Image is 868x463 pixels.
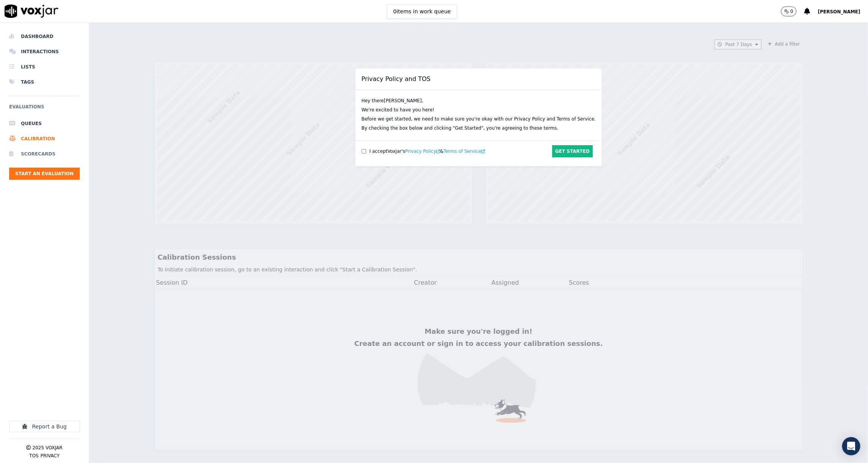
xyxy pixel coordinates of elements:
[818,9,860,14] span: [PERSON_NAME]
[369,148,485,154] div: I accept Voxjar 's &
[781,6,805,16] button: 0
[361,114,596,124] p: Before we get started, we need to make sure you're okay with our Privacy Policy and Terms of Serv...
[842,437,860,455] div: Open Intercom Messenger
[9,59,80,75] a: Lists
[405,148,440,154] button: Privacy Policy
[361,124,558,133] p: By checking the box below and clicking "Get Started", you're agreeing to these terms.
[552,145,593,157] button: Get Started
[41,453,60,459] button: Privacy
[5,5,59,18] img: voxjar logo
[9,75,80,90] a: Tags
[9,146,80,162] a: Scorecards
[387,4,458,19] button: 0items in work queue
[9,116,80,131] a: Queues
[790,8,794,14] p: 0
[355,68,602,90] h2: Privacy Policy and TOS
[361,96,423,105] p: Hey there [PERSON_NAME] ,
[9,44,80,59] a: Interactions
[818,7,868,16] button: [PERSON_NAME]
[32,445,62,451] p: 2025 Voxjar
[9,168,80,180] button: Start an Evaluation
[781,6,797,16] button: 0
[9,131,80,146] a: Calibration
[444,148,485,154] button: Terms of Service
[361,105,434,114] p: We're excited to have you here!
[9,29,80,44] a: Dashboard
[9,102,80,116] h6: Evaluations
[9,421,80,432] button: Report a Bug
[29,453,38,459] button: TOS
